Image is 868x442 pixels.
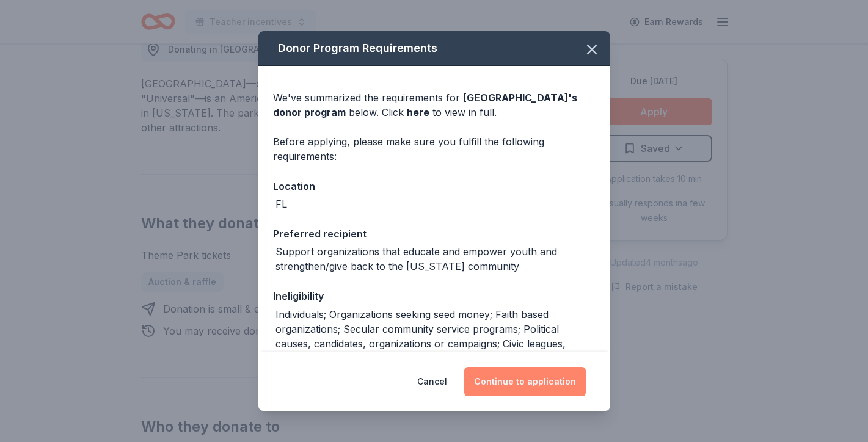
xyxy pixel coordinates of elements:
button: Cancel [417,367,447,396]
div: Individuals; Organizations seeking seed money; Faith based organizations; Secular community servi... [275,307,596,439]
div: Preferred recipient [273,226,596,242]
div: Location [273,178,596,194]
div: Ineligibility [273,288,596,304]
div: We've summarized the requirements for below. Click to view in full. [273,90,596,120]
div: FL [275,197,287,211]
div: Support organizations that educate and empower youth and strengthen/give back to the [US_STATE] c... [275,244,596,274]
a: here [407,105,429,120]
button: Continue to application [464,367,586,396]
div: Before applying, please make sure you fulfill the following requirements: [273,134,596,164]
div: Donor Program Requirements [258,31,610,66]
